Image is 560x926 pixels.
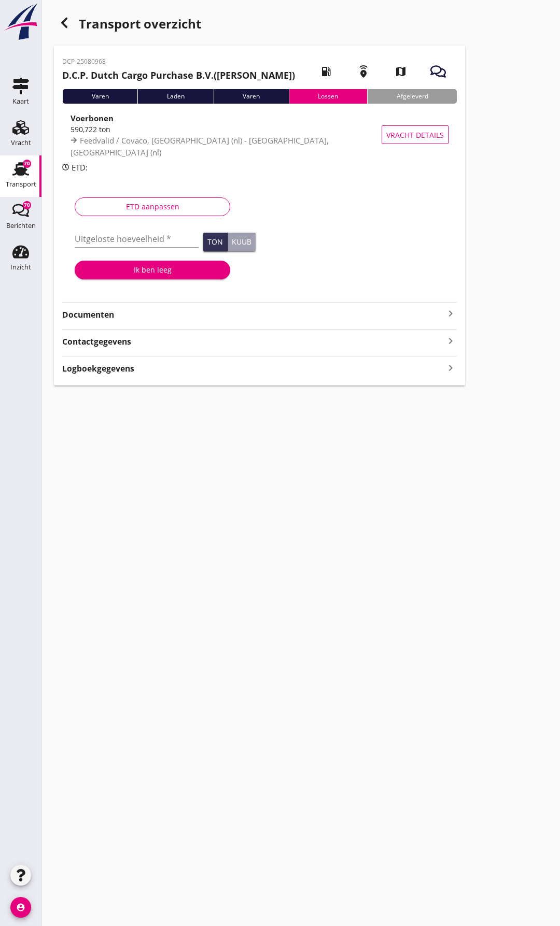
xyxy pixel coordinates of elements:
span: Feedvalid / Covaco, [GEOGRAPHIC_DATA] (nl) - [GEOGRAPHIC_DATA], [GEOGRAPHIC_DATA] (nl) [71,135,329,158]
button: Ik ben leeg [75,261,230,279]
div: Inzicht [10,264,31,270]
div: ETD aanpassen [83,201,221,212]
span: Vracht details [386,130,444,140]
strong: Logboekgegevens [62,363,134,375]
strong: D.C.P. Dutch Cargo Purchase B.V. [62,69,214,81]
i: keyboard_arrow_right [444,361,457,375]
div: Kuub [232,238,251,246]
div: Laden [137,89,213,104]
strong: Contactgegevens [62,336,131,348]
p: DCP-25080968 [62,57,295,66]
div: Kaart [12,98,29,105]
div: Ik ben leeg [83,264,222,275]
input: Uitgeloste hoeveelheid * [75,231,199,247]
i: map [386,57,415,86]
i: emergency_share [349,57,378,86]
button: Vracht details [382,125,449,144]
h1: Transport overzicht [54,12,465,46]
span: ETD: [72,162,88,173]
img: logo-small.a267ee39.svg [2,3,39,41]
i: keyboard_arrow_right [444,307,457,320]
div: Vracht [11,139,31,146]
button: Ton [203,233,228,251]
div: Berichten [6,222,36,229]
div: Ton [207,238,223,246]
button: ETD aanpassen [75,197,230,216]
div: Lossen [289,89,367,104]
strong: Voerbonen [71,113,114,123]
i: keyboard_arrow_right [444,334,457,348]
h2: ([PERSON_NAME]) [62,68,295,82]
div: 70 [23,201,31,209]
a: Voerbonen590,722 tonFeedvalid / Covaco, [GEOGRAPHIC_DATA] (nl) - [GEOGRAPHIC_DATA], [GEOGRAPHIC_D... [62,112,457,158]
div: Afgeleverd [367,89,457,104]
div: Varen [214,89,289,104]
div: Transport [6,181,36,188]
strong: Documenten [62,309,444,321]
i: account_circle [10,897,31,918]
div: 70 [23,160,31,168]
div: Varen [62,89,137,104]
button: Kuub [228,233,256,251]
div: 590,722 ton [71,124,388,135]
i: local_gas_station [312,57,341,86]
